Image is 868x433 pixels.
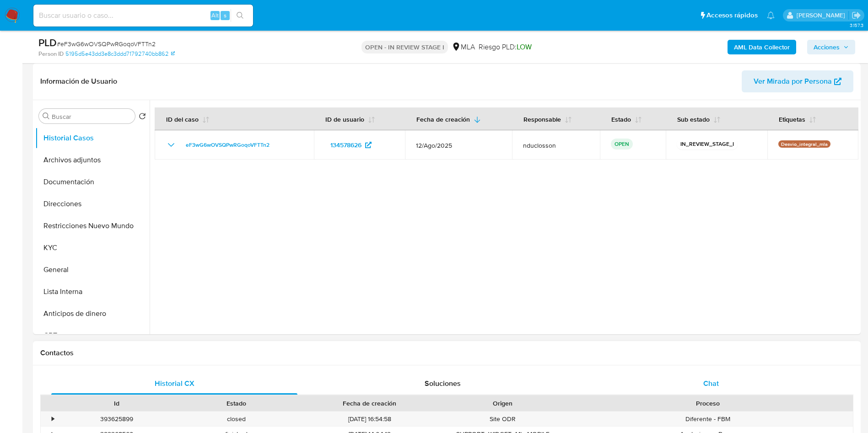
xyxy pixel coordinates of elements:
h1: Información de Usuario [40,77,117,86]
button: Restricciones Nuevo Mundo [35,215,150,237]
div: Origen [449,399,556,408]
a: Salir [852,11,861,20]
span: Alt [211,11,219,20]
span: s [224,11,226,20]
div: Diferente - FBM [563,412,853,427]
a: Notificaciones [767,11,775,19]
button: Lista Interna [35,281,150,303]
b: Person ID [38,50,64,58]
span: Historial CX [155,378,194,389]
b: AML Data Collector [734,40,790,54]
div: • [52,415,54,423]
p: nicolas.duclosson@mercadolibre.com [797,11,848,20]
b: PLD [38,35,57,50]
button: Archivos adjuntos [35,149,150,171]
div: closed [177,412,297,427]
button: Acciones [807,40,855,54]
div: [DATE] 16:54:58 [297,412,443,427]
button: Historial Casos [35,127,150,149]
div: Id [63,399,170,408]
button: General [35,259,150,281]
span: Chat [703,378,719,389]
span: LOW [517,42,532,52]
p: OPEN - IN REVIEW STAGE I [361,41,448,53]
button: KYC [35,237,150,259]
input: Buscar [52,112,131,121]
a: 5195d5e43dd3e8c3ddd71792740bb862 [65,50,175,58]
button: CBT [35,325,150,347]
span: Soluciones [425,378,461,389]
button: search-icon [231,9,249,22]
button: Documentación [35,171,150,193]
button: AML Data Collector [728,40,796,54]
input: Buscar usuario o caso... [33,10,253,21]
h1: Contactos [40,348,853,358]
div: Estado [183,399,290,408]
div: 393625899 [57,412,177,427]
div: MLA [452,42,475,52]
span: Accesos rápidos [706,11,758,20]
span: 3.157.3 [850,21,863,29]
div: Site ODR [443,412,563,427]
span: Ver Mirada por Persona [754,70,832,92]
span: # eF3wG6wOVSQPwRGoqoVFTTn2 [57,39,156,48]
button: Direcciones [35,193,150,215]
button: Buscar [43,112,50,120]
button: Anticipos de dinero [35,303,150,325]
button: Ver Mirada por Persona [742,70,853,92]
div: Proceso [569,399,846,408]
span: Riesgo PLD: [479,42,532,52]
span: Acciones [814,40,840,54]
div: Fecha de creación [303,399,437,408]
button: Volver al orden por defecto [139,112,146,123]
